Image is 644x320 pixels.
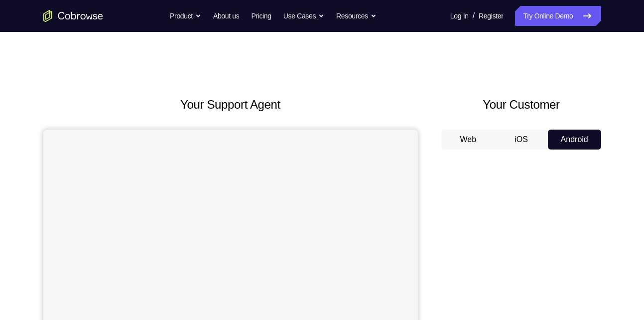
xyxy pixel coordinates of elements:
[548,130,601,150] button: Android
[251,6,271,26] a: Pricing
[515,6,601,26] a: Try Online Demo
[170,6,201,26] button: Product
[479,6,503,26] a: Register
[213,6,239,26] a: About us
[43,10,103,22] a: Go to the home page
[336,6,377,26] button: Resources
[495,130,548,150] button: iOS
[442,96,601,114] h2: Your Customer
[473,10,475,22] span: /
[442,130,495,150] button: Web
[43,96,418,114] h2: Your Support Agent
[283,6,324,26] button: Use Cases
[450,6,469,26] a: Log In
